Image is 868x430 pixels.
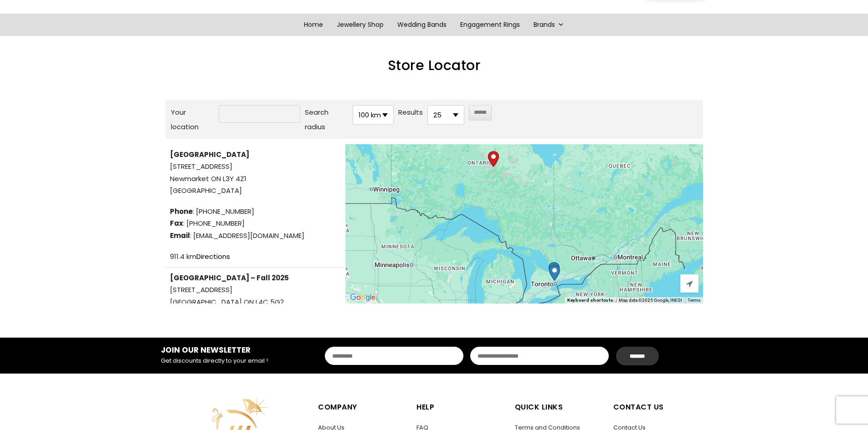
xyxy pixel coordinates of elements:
[428,106,464,124] span: 25
[515,401,604,414] h5: Quick Links
[170,251,338,263] div: 911.4 km
[170,273,289,283] strong: [GEOGRAPHIC_DATA] – Fall 2025
[170,230,338,242] span: : [EMAIL_ADDRESS][DOMAIN_NAME]
[390,14,453,36] a: Wedding Bands
[161,356,286,366] p: Get discounts directly to your email !
[527,14,571,36] a: Brands
[170,218,338,229] span: : [PHONE_NUMBER]
[688,298,700,303] a: Terms
[318,401,407,414] h5: Company
[170,206,338,218] span: : [PHONE_NUMBER]
[613,401,703,414] h5: Contact Us
[170,174,247,183] span: Newmarket ON L3Y 4Z1
[353,106,393,124] span: 100 km
[170,284,338,296] span: [STREET_ADDRESS]
[330,14,390,36] a: Jewellery Shop
[305,105,348,134] label: Search radius
[170,218,183,228] strong: Fax
[416,401,506,414] h5: Help
[170,297,284,307] span: [GEOGRAPHIC_DATA] ON L4C 5G2
[348,292,378,304] a: Open this area in Google Maps (opens a new window)
[171,105,214,134] label: Your location
[170,231,190,240] strong: Email
[549,265,560,281] div: Hillcrest Mall – Fall 2025
[170,207,193,216] strong: Phone
[686,280,693,288] span: 
[453,14,527,36] a: Engagement Rings
[297,14,330,36] a: Home
[619,298,682,303] span: Map data ©2025 Google, INEGI
[196,252,230,261] a: Directions
[170,150,249,159] strong: [GEOGRAPHIC_DATA]
[170,185,338,197] span: [GEOGRAPHIC_DATA]
[398,105,423,120] label: Results
[170,161,338,172] span: [STREET_ADDRESS]
[161,344,251,355] strong: JOIN OUR NEWSLETTER
[549,262,560,278] div: Upper Canada Mall
[348,292,378,304] img: Google
[567,297,613,304] button: Keyboard shortcuts
[165,59,703,72] h2: Store Locator
[488,151,499,167] div: Start location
